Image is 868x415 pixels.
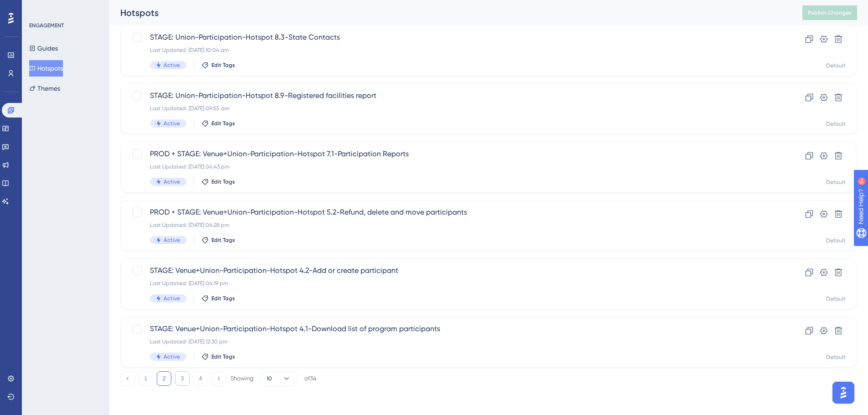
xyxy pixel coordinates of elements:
[201,295,235,302] button: Edit Tags
[29,22,64,29] div: ENGAGEMENT
[211,295,235,302] span: Edit Tags
[150,338,755,345] div: Last Updated: [DATE] 12:30 pm
[150,105,755,112] div: Last Updated: [DATE] 09:55 am
[164,236,180,244] span: Active
[211,353,235,360] span: Edit Tags
[826,354,846,361] div: Default
[175,371,190,386] button: 3
[164,178,180,185] span: Active
[150,207,755,218] span: PROD + STAGE: Venue+Union-Participation-Hotspot 5.2-Refund, delete and move participants
[150,323,755,334] span: STAGE: Venue+Union-Participation-Hotspot 4.1-Download list of program participants
[261,371,297,386] button: 10
[830,379,857,406] iframe: UserGuiding AI Assistant Launcher
[29,80,60,97] button: Themes
[201,236,235,244] button: Edit Tags
[201,61,235,69] button: Edit Tags
[802,5,857,20] button: Publish Changes
[62,5,67,12] div: 9+
[193,371,208,386] button: 4
[826,237,846,244] div: Default
[808,9,852,16] span: Publish Changes
[164,120,180,127] span: Active
[150,46,755,54] div: Last Updated: [DATE] 10:04 am
[150,149,755,159] span: PROD + STAGE: Venue+Union-Participation-Hotspot 7.1-Participation Reports
[164,353,180,360] span: Active
[211,178,235,185] span: Edit Tags
[211,120,235,127] span: Edit Tags
[21,2,57,13] span: Need Help?
[211,61,235,69] span: Edit Tags
[201,353,235,360] button: Edit Tags
[157,371,171,386] button: 2
[201,120,235,127] button: Edit Tags
[29,40,58,56] button: Guides
[164,61,180,69] span: Active
[201,178,235,185] button: Edit Tags
[231,374,253,383] div: Showing
[120,6,780,19] div: Hotspots
[826,120,846,128] div: Default
[211,236,235,244] span: Edit Tags
[304,374,317,383] div: of 34
[139,371,153,386] button: 1
[267,375,272,382] span: 10
[826,62,846,69] div: Default
[150,163,755,170] div: Last Updated: [DATE] 04:43 pm
[150,221,755,229] div: Last Updated: [DATE] 04:28 pm
[150,280,755,287] div: Last Updated: [DATE] 04:19 pm
[29,60,63,77] button: Hotspots
[150,32,755,43] span: STAGE: Union-Participation-Hotspot 8.3-State Contacts
[150,90,755,101] span: STAGE: Union-Participation-Hotspot 8.9-Registered facilities report
[164,295,180,302] span: Active
[826,295,846,302] div: Default
[150,265,755,276] span: STAGE: Venue+Union-Participation-Hotspot 4.2-Add or create participant
[826,179,846,186] div: Default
